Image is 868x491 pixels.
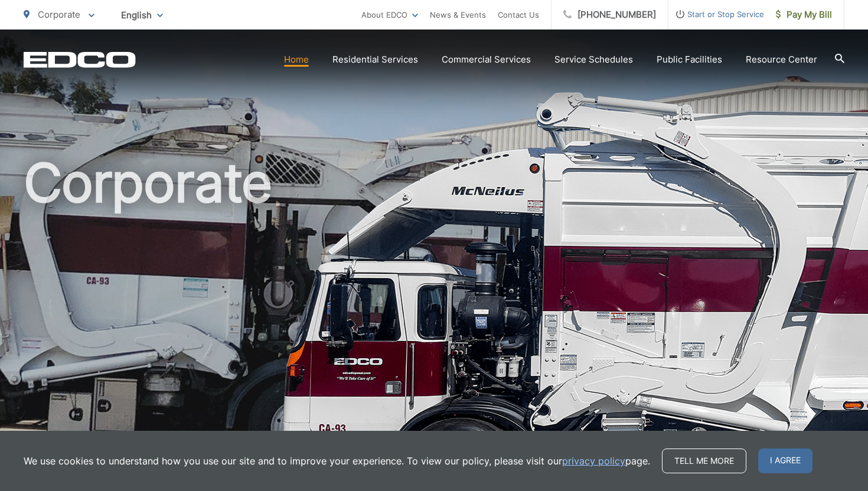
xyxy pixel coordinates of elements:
a: EDCD logo. Return to the homepage. [24,51,136,68]
a: Tell me more [662,449,746,473]
a: Public Facilities [657,53,722,67]
a: Commercial Services [442,53,531,67]
a: Home [284,53,309,67]
p: We use cookies to understand how you use our site and to improve your experience. To view our pol... [24,454,650,468]
a: About EDCO [361,8,418,22]
a: Contact Us [498,8,539,22]
span: Corporate [38,9,80,20]
a: News & Events [430,8,486,22]
a: Residential Services [332,53,418,67]
a: Service Schedules [554,53,633,67]
span: English [112,5,172,25]
span: I agree [758,449,812,473]
span: Pay My Bill [776,8,832,22]
a: Resource Center [746,53,817,67]
a: privacy policy [562,454,625,468]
